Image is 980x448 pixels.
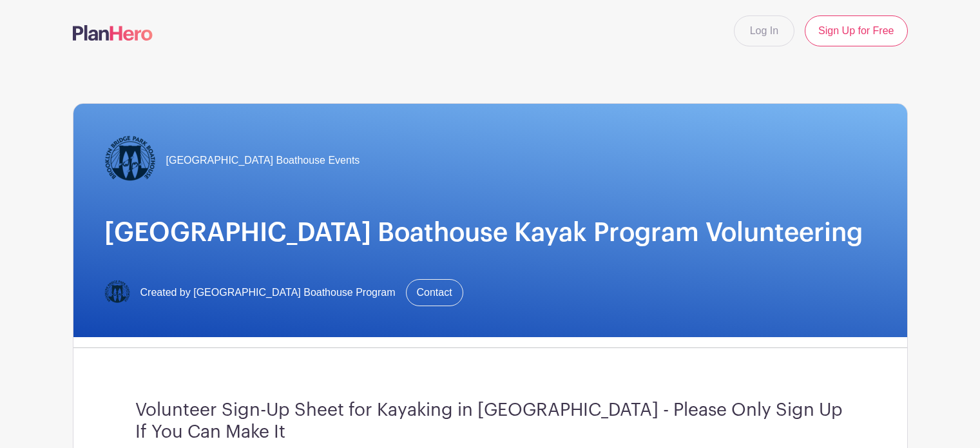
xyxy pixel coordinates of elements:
img: Logo-Title.png [104,135,156,186]
a: Contact [406,279,463,306]
img: Logo-Title.png [104,280,130,306]
img: logo-507f7623f17ff9eddc593b1ce0a138ce2505c220e1c5a4e2b4648c50719b7d32.svg [73,25,153,41]
h1: [GEOGRAPHIC_DATA] Boathouse Kayak Program Volunteering [104,217,876,248]
h3: Volunteer Sign-Up Sheet for Kayaking in [GEOGRAPHIC_DATA] - Please Only Sign Up If You Can Make It [135,400,845,443]
span: [GEOGRAPHIC_DATA] Boathouse Events [166,153,360,168]
span: Created by [GEOGRAPHIC_DATA] Boathouse Program [140,285,396,300]
a: Log In [734,15,794,46]
a: Sign Up for Free [805,15,907,46]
